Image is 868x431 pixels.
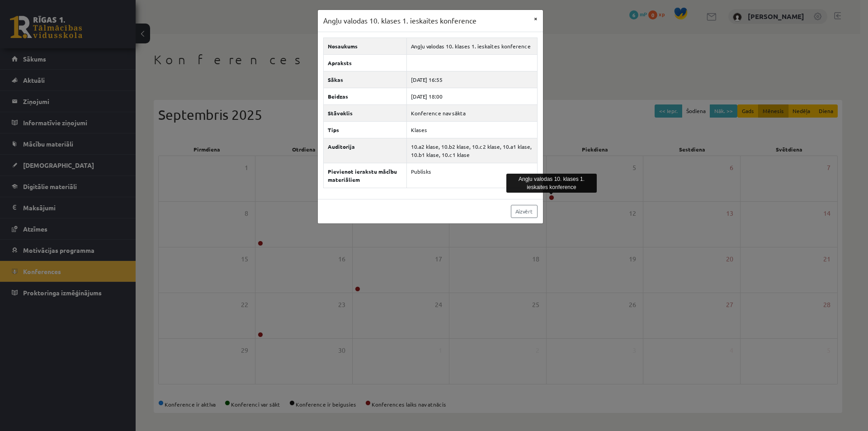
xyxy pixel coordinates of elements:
td: Klases [407,121,537,138]
td: [DATE] 16:55 [407,71,537,88]
th: Tips [323,121,407,138]
div: Angļu valodas 10. klases 1. ieskaites konference [506,174,597,193]
th: Beidzas [323,88,407,104]
button: × [528,10,543,27]
td: Publisks [407,163,537,188]
h3: Angļu valodas 10. klases 1. ieskaites konference [323,15,476,26]
th: Stāvoklis [323,104,407,121]
td: Konference nav sākta [407,104,537,121]
td: Angļu valodas 10. klases 1. ieskaites konference [407,38,537,54]
th: Nosaukums [323,38,407,54]
td: [DATE] 18:00 [407,88,537,104]
th: Auditorija [323,138,407,163]
th: Apraksts [323,54,407,71]
th: Sākas [323,71,407,88]
td: 10.a2 klase, 10.b2 klase, 10.c2 klase, 10.a1 klase, 10.b1 klase, 10.c1 klase [407,138,537,163]
th: Pievienot ierakstu mācību materiāliem [323,163,407,188]
a: Aizvērt [511,205,538,218]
